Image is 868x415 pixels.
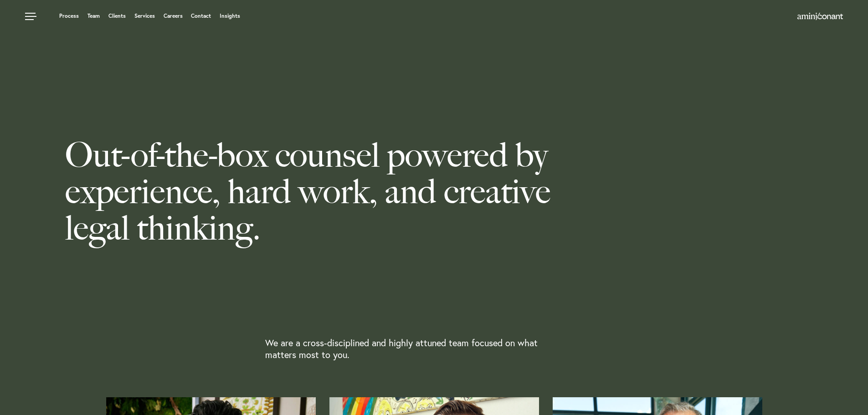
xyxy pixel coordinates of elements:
a: Services [134,13,155,19]
img: Amini & Conant [797,13,843,20]
a: Process [59,13,79,19]
a: Insights [220,13,240,19]
a: Team [87,13,100,19]
p: We are a cross-disciplined and highly attuned team focused on what matters most to you. [265,337,557,361]
a: Clients [108,13,126,19]
a: Careers [164,13,183,19]
a: Contact [191,13,211,19]
a: Home [797,13,843,20]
